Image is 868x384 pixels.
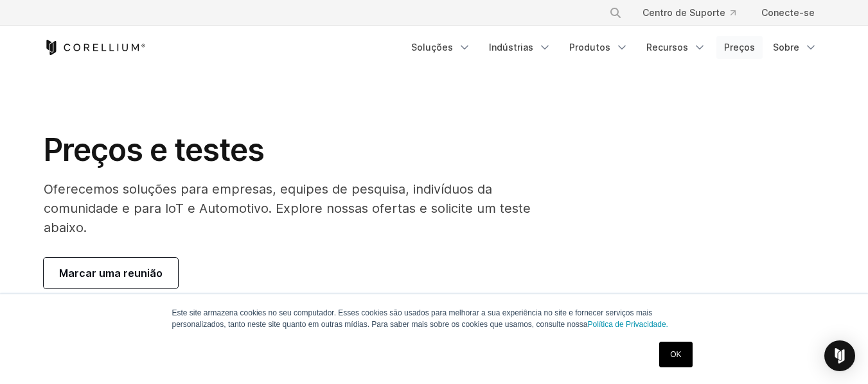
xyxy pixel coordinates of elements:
[489,42,533,53] font: Indústrias
[59,267,163,280] font: Marcar uma reunião
[44,181,531,235] font: Oferecemos soluções para empresas, equipes de pesquisa, indivíduos da comunidade e para IoT e Aut...
[594,1,825,24] div: Menu de navegação
[761,7,815,18] font: Conecte-se
[44,131,265,169] font: Preços e testes
[646,42,688,53] font: Recursos
[403,36,825,59] div: Menu de navegação
[824,340,855,371] div: Open Intercom Messenger
[724,42,755,53] font: Preços
[670,350,681,359] font: OK
[44,258,178,288] a: Marcar uma reunião
[172,308,653,329] font: Este site armazena cookies no seu computador. Esses cookies são usados ​​para melhorar a sua expe...
[44,40,146,55] a: Página inicial do Corellium
[773,42,799,53] font: Sobre
[569,42,610,53] font: Produtos
[588,320,668,329] a: Política de Privacidade.
[604,1,627,24] button: Procurar
[411,42,453,53] font: Soluções
[642,7,725,18] font: Centro de Suporte
[659,342,692,367] a: OK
